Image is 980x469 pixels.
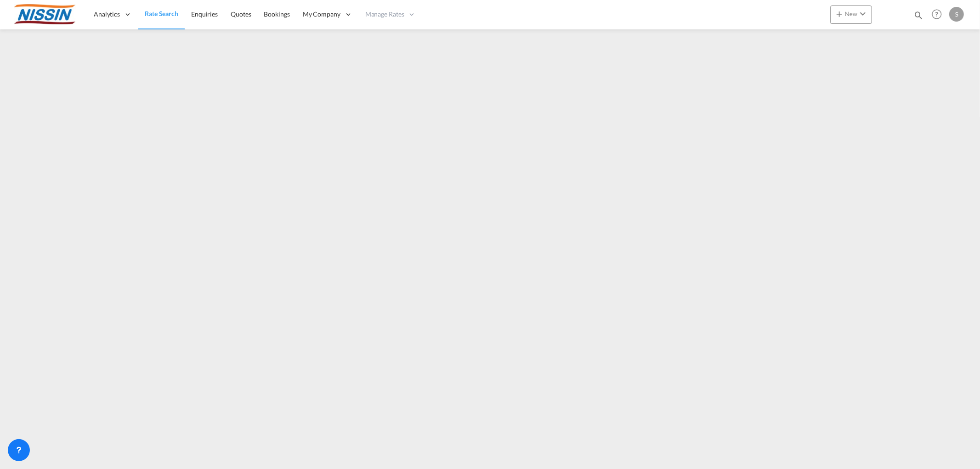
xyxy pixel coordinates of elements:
[857,8,868,19] md-icon: icon-chevron-down
[7,421,39,455] iframe: Chat
[231,10,251,18] span: Quotes
[949,7,964,22] div: S
[145,10,178,17] span: Rate Search
[913,10,923,20] md-icon: icon-magnify
[834,10,868,17] span: New
[303,10,340,19] span: My Company
[913,10,923,24] div: icon-magnify
[929,6,945,22] span: Help
[834,8,845,19] md-icon: icon-plus 400-fg
[929,6,949,23] div: Help
[14,4,76,25] img: 485da9108dca11f0a63a77e390b9b49c.jpg
[94,10,120,19] span: Analytics
[830,6,872,24] button: icon-plus 400-fgNewicon-chevron-down
[264,10,290,18] span: Bookings
[365,10,404,19] span: Manage Rates
[191,10,218,18] span: Enquiries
